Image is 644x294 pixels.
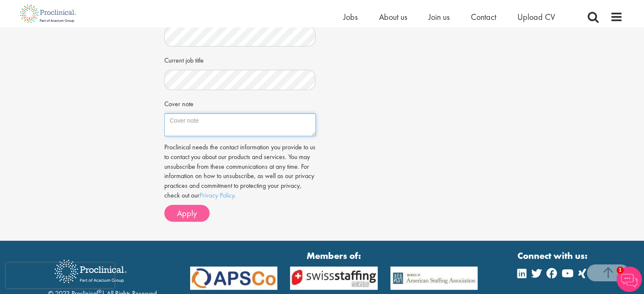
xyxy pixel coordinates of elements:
[517,249,589,262] strong: Connect with us:
[343,11,358,22] a: Jobs
[284,267,384,290] img: APSCo
[164,53,204,66] label: Current job title
[471,11,496,22] a: Contact
[48,254,133,289] img: Proclinical Recruitment
[164,205,210,222] button: Apply
[384,267,484,290] img: APSCo
[517,11,555,22] a: Upload CV
[616,267,642,292] img: Chatbot
[164,143,316,201] p: Proclinical needs the contact information you provide to us to contact you about our products and...
[616,267,624,274] span: 1
[190,249,478,262] strong: Members of:
[199,191,234,200] a: Privacy Policy
[6,263,114,288] iframe: reCAPTCHA
[177,208,197,219] span: Apply
[379,11,407,22] a: About us
[428,11,450,22] a: Join us
[184,267,284,290] img: APSCo
[164,96,193,109] label: Cover note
